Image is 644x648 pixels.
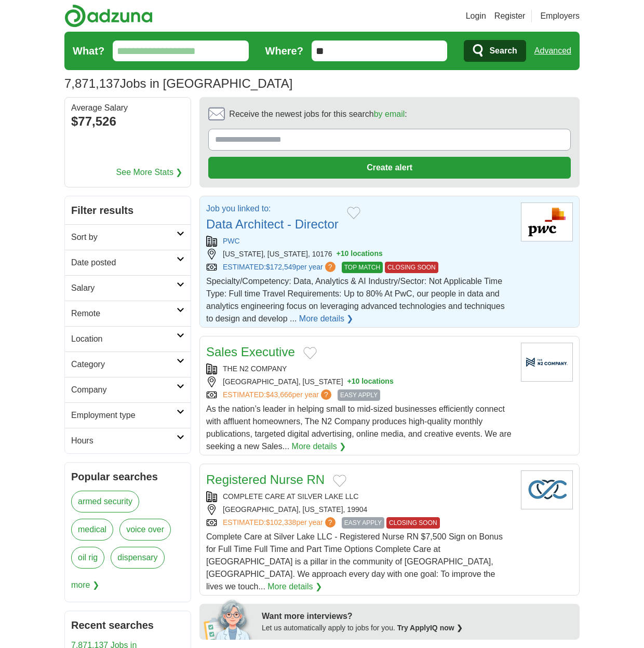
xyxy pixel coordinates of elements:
[71,547,104,569] a: oil rig
[534,40,571,61] a: Advanced
[223,389,333,401] a: ESTIMATED:$43,666per year?
[65,352,191,377] a: Category
[206,473,325,487] a: Registered Nurse RN
[71,491,139,512] a: armed security
[321,389,331,400] span: ?
[64,74,120,93] span: 7,871,137
[206,504,513,515] div: [GEOGRAPHIC_DATA], [US_STATE], 19904
[71,231,177,244] h2: Sort by
[266,518,296,526] span: $102,338
[206,345,295,359] a: Sales Executive
[338,389,380,401] span: EASY APPLY
[347,376,394,387] button: +10 locations
[337,249,341,260] span: +
[206,277,505,323] span: Specialty/Competency: Data, Analytics & AI Industry/Sector: Not Applicable Time Type: Full time T...
[65,275,191,301] a: Salary
[71,256,177,269] h2: Date posted
[521,343,573,382] img: Company logo
[65,326,191,352] a: Location
[299,313,354,325] a: More details ❯
[206,203,339,215] p: Job you linked to:
[206,532,503,591] span: Complete Care at Silver Lake LLC - Registered Nurse RN $7,500 Sign on Bonus for Full Time Full Ti...
[540,10,580,22] a: Employers
[116,166,183,179] a: See More Stats ❯
[65,250,191,275] a: Date posted
[342,262,383,273] span: TOP MATCH
[489,40,517,61] span: Search
[71,112,184,131] div: $77,526
[347,207,360,219] button: Add to favorite jobs
[374,110,405,118] a: by email
[206,217,339,231] a: Data Architect - Director
[347,376,352,387] span: +
[71,104,184,112] div: Average Salary
[65,196,191,224] h2: Filter results
[208,157,571,179] button: Create alert
[71,519,113,541] a: medical
[206,491,513,502] div: COMPLETE CARE AT SILVER LAKE LLC
[71,384,177,396] h2: Company
[223,262,338,273] a: ESTIMATED:$172,549per year?
[206,363,513,374] div: THE N2 COMPANY
[521,470,573,509] img: Company logo
[464,40,526,62] button: Search
[71,358,177,371] h2: Category
[71,282,177,294] h2: Salary
[206,376,513,387] div: [GEOGRAPHIC_DATA], [US_STATE]
[65,224,191,250] a: Sort by
[266,263,296,271] span: $172,549
[397,624,463,632] a: Try ApplyIQ now ❯
[265,43,303,59] label: Where?
[71,409,177,422] h2: Employment type
[521,203,573,241] img: PwC logo
[266,390,292,399] span: $43,666
[325,517,336,528] span: ?
[65,428,191,453] a: Hours
[223,237,240,245] a: PWC
[64,76,292,90] h1: Jobs in [GEOGRAPHIC_DATA]
[204,598,254,640] img: apply-iq-scientist.png
[386,517,440,529] span: CLOSING SOON
[71,617,184,633] h2: Recent searches
[119,519,171,541] a: voice over
[494,10,526,22] a: Register
[71,307,177,320] h2: Remote
[64,4,153,28] img: Adzuna logo
[65,377,191,402] a: Company
[385,262,438,273] span: CLOSING SOON
[262,610,573,623] div: Want more interviews?
[71,575,99,596] span: more ❯
[111,547,164,569] a: dispensary
[262,623,573,633] div: Let us automatically apply to jobs for you.
[267,580,322,593] a: More details ❯
[206,404,512,451] span: As the nation’s leader in helping small to mid-sized businesses efficiently connect with affluent...
[71,435,177,447] h2: Hours
[292,440,346,453] a: More details ❯
[206,249,513,260] div: [US_STATE], [US_STATE], 10176
[229,108,407,120] span: Receive the newest jobs for this search :
[466,10,486,22] a: Login
[333,475,346,487] button: Add to favorite jobs
[73,43,104,59] label: What?
[71,469,184,484] h2: Popular searches
[303,347,317,359] button: Add to favorite jobs
[325,262,336,272] span: ?
[65,402,191,428] a: Employment type
[342,517,384,529] span: EASY APPLY
[65,301,191,326] a: Remote
[71,333,177,345] h2: Location
[337,249,383,260] button: +10 locations
[223,517,338,529] a: ESTIMATED:$102,338per year?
